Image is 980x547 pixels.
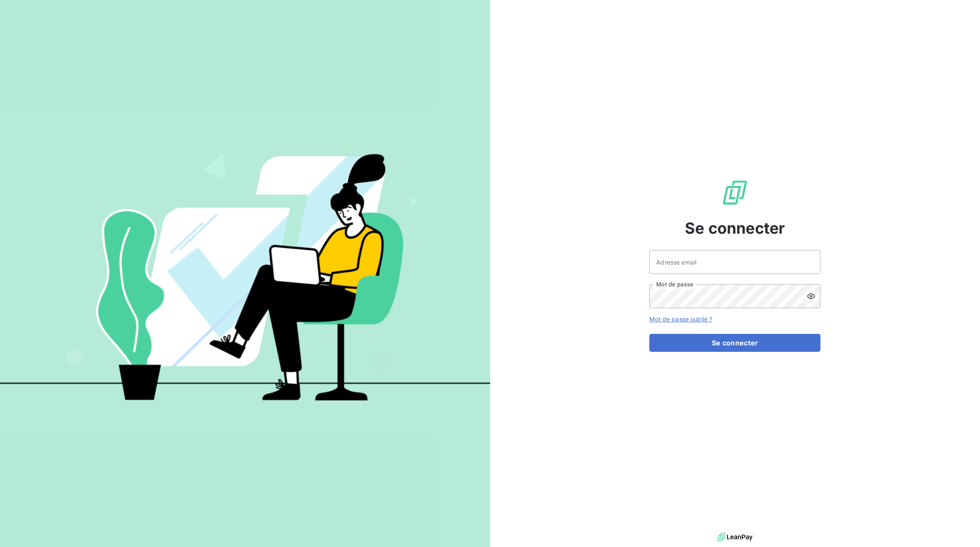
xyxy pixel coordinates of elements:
[649,250,820,274] input: placeholder
[649,315,712,323] a: Mot de passe oublié ?
[717,531,752,544] img: logo
[721,179,749,206] img: Logo LeanPay
[649,334,820,352] button: Se connecter
[685,217,785,240] span: Se connecter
